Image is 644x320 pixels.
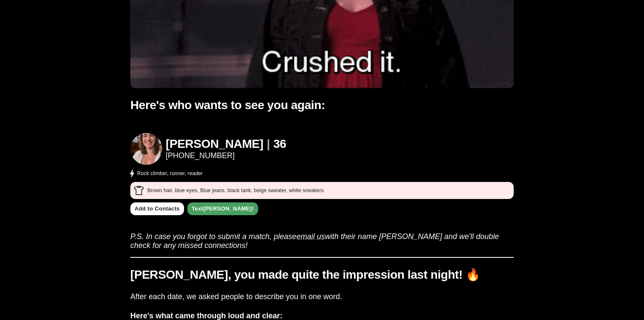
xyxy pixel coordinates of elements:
p: Rock climber, runner, reader [137,170,203,177]
h3: After each date, we asked people to describe you in one word. [130,292,514,301]
a: [PHONE_NUMBER] [166,151,286,160]
h1: 36 [273,137,286,151]
a: email us [296,232,325,241]
h1: | [267,137,270,151]
h1: [PERSON_NAME] [166,137,263,151]
a: Add to Contacts [130,202,184,216]
img: Alicia [130,133,162,165]
p: Brown hair, blue eyes , Blue jeans, black tank, beige sweater, white sneakers [147,187,324,194]
a: Text[PERSON_NAME]! [187,202,258,216]
h1: Here's who wants to see you again: [130,98,514,112]
h1: [PERSON_NAME], you made quite the impression last night! 🔥 [130,268,514,282]
i: P.S. In case you forgot to submit a match, please with their name [PERSON_NAME] and we'll double ... [130,232,499,250]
